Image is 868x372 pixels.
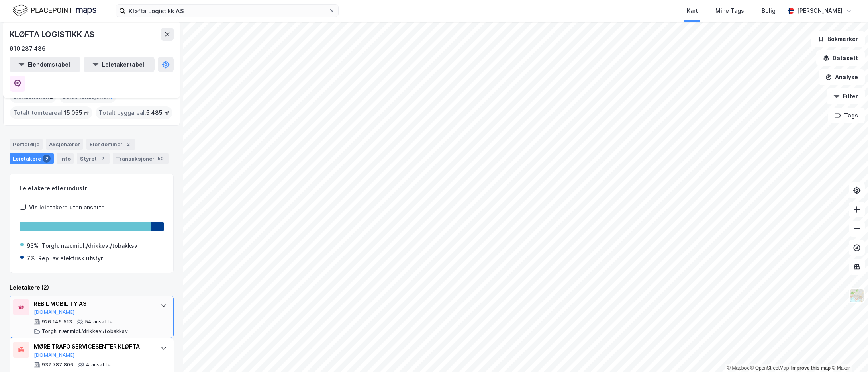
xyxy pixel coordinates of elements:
div: Torgh. nær.midl./drikkev./tobakksv [42,328,128,335]
div: Totalt byggareal : [96,106,172,119]
div: Mine Tags [715,6,744,16]
a: Mapbox [727,365,749,371]
div: Transaksjoner [113,153,169,164]
div: 7% [27,254,35,263]
div: Totalt tomteareal : [10,106,92,119]
button: Datasett [816,50,865,66]
a: Improve this map [791,365,831,371]
button: [DOMAIN_NAME] [34,309,75,315]
div: 926 146 513 [42,319,72,325]
div: Vis leietakere uten ansatte [29,203,105,212]
button: Eiendomstabell [10,57,80,72]
div: 50 [156,155,165,163]
div: KLØFTA LOGISTIKK AS [10,28,96,41]
div: Info [57,153,74,164]
span: 5 485 ㎡ [146,108,169,117]
div: MØRE TRAFO SERVICESENTER KLØFTA [34,342,153,351]
div: 932 787 806 [42,362,73,368]
div: 910 287 486 [10,44,46,53]
div: Leietakere etter industri [20,184,164,193]
span: 15 055 ㎡ [64,108,89,117]
button: Tags [828,108,865,123]
div: 2 [124,140,132,148]
div: 2 [98,155,106,163]
div: Aksjonærer [46,139,83,150]
iframe: Chat Widget [828,334,868,372]
button: Leietakertabell [84,57,155,72]
button: Analyse [819,69,865,85]
div: Leietakere (2) [10,283,174,292]
img: logo.f888ab2527a4732fd821a326f86c7f29.svg [13,4,96,18]
div: 93% [27,241,39,251]
button: Filter [827,88,865,104]
input: Søk på adresse, matrikkel, gårdeiere, leietakere eller personer [125,5,329,17]
div: Kontrollprogram for chat [828,334,868,372]
div: Leietakere [10,153,54,164]
div: Portefølje [10,139,43,150]
a: OpenStreetMap [750,365,789,371]
div: Bolig [762,6,776,16]
div: Torgh. nær.midl./drikkev./tobakksv [42,241,137,251]
div: Kart [687,6,698,16]
div: REBIL MOBILITY AS [34,299,153,309]
div: Styret [77,153,110,164]
div: Eiendommer [86,139,135,150]
div: 2 [43,155,51,163]
div: 4 ansatte [86,362,111,368]
button: [DOMAIN_NAME] [34,352,75,358]
div: Rep. av elektrisk utstyr [38,254,103,263]
img: Z [849,288,864,303]
div: 54 ansatte [85,319,113,325]
div: [PERSON_NAME] [797,6,843,16]
button: Bokmerker [811,31,865,47]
